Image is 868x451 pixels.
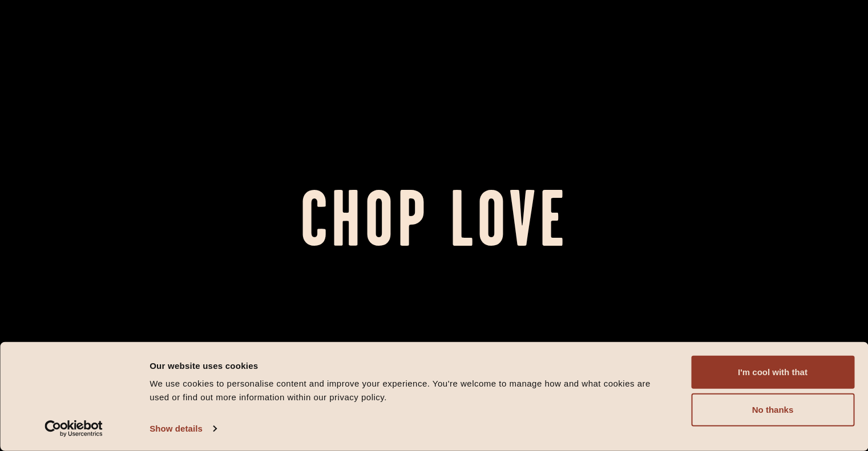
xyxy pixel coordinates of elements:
button: I'm cool with that [691,356,854,389]
a: Usercentrics Cookiebot - opens in a new window [24,420,124,437]
div: We use cookies to personalise content and improve your experience. You're welcome to manage how a... [150,377,665,404]
a: Show details [150,420,216,437]
div: Our website uses cookies [150,359,665,372]
button: No thanks [691,393,854,426]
